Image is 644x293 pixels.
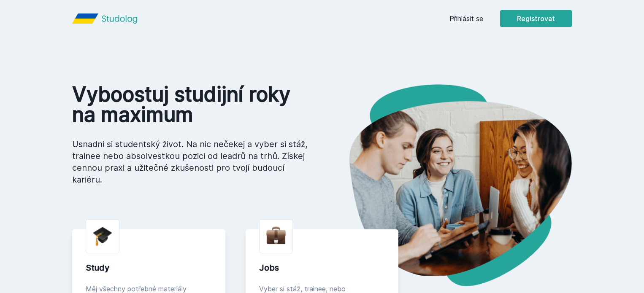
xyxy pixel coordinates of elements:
img: briefcase.png [266,225,286,246]
img: hero.png [322,84,572,286]
div: Jobs [259,262,385,274]
img: graduation-cap.png [93,226,112,246]
p: Usnadni si studentský život. Na nic nečekej a vyber si stáž, trainee nebo absolvestkou pozici od ... [72,138,308,185]
button: Registrovat [500,10,572,27]
h1: Vyboostuj studijní roky na maximum [72,84,308,125]
a: Přihlásit se [449,13,483,24]
div: Study [86,262,212,274]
